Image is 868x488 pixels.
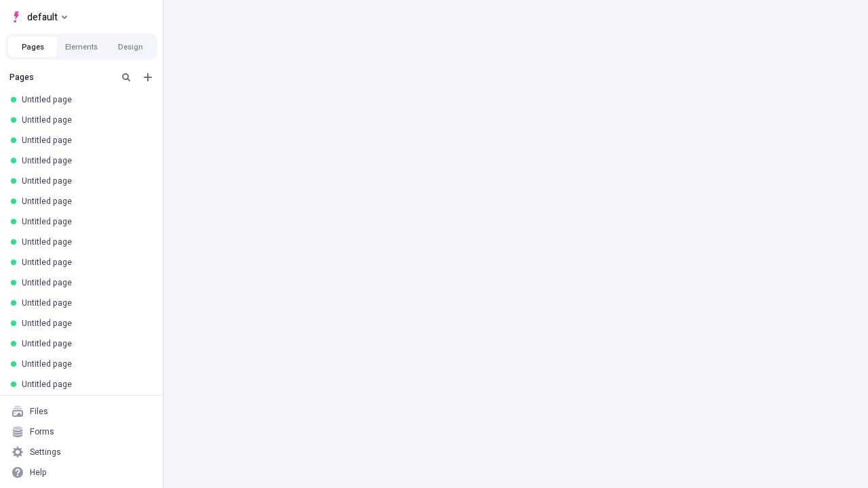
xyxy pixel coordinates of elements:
button: Design [106,37,155,57]
div: Pages [9,72,113,83]
div: Untitled page [22,237,146,247]
div: Settings [30,447,61,457]
div: Untitled page [22,379,146,390]
div: Files [30,406,48,417]
div: Untitled page [22,135,146,146]
div: Untitled page [22,298,146,308]
div: Untitled page [22,176,146,186]
div: Untitled page [22,257,146,268]
div: Untitled page [22,196,146,207]
div: Forms [30,426,54,437]
div: Untitled page [22,155,146,166]
div: Untitled page [22,277,146,288]
div: Untitled page [22,216,146,227]
button: Elements [57,37,106,57]
button: Select site [5,7,73,27]
div: Untitled page [22,338,146,349]
div: Untitled page [22,94,146,105]
div: Untitled page [22,115,146,125]
span: default [27,9,58,25]
div: Untitled page [22,318,146,329]
div: Help [30,467,47,478]
button: Pages [8,37,57,57]
div: Untitled page [22,359,146,369]
button: Add new [140,69,156,85]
